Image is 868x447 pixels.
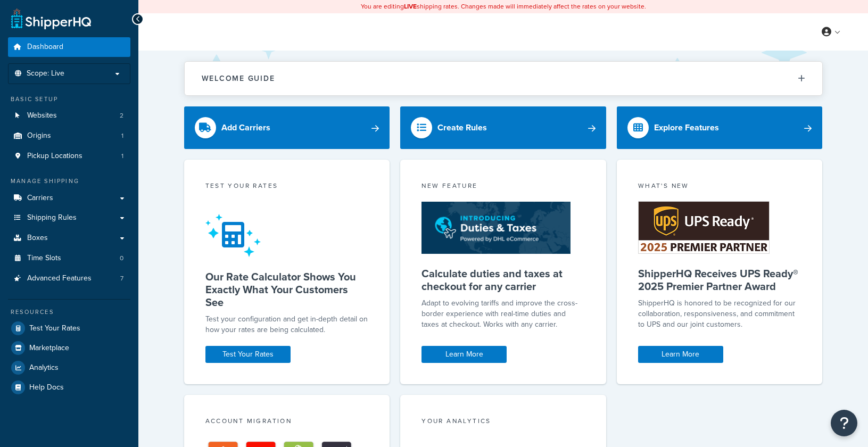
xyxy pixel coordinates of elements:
[831,410,857,436] button: Open Resource Center
[29,363,59,372] span: Analytics
[27,254,61,263] span: Time Slots
[205,181,369,193] div: Test your rates
[27,111,57,120] span: Websites
[8,249,130,268] li: Time Slots
[120,111,123,120] span: 2
[421,416,585,428] div: Your Analytics
[27,274,92,283] span: Advanced Features
[421,298,585,330] p: Adapt to evolving tariffs and improve the cross-border experience with real-time duties and taxes...
[421,181,585,193] div: New Feature
[638,298,801,330] p: ShipperHQ is honored to be recognized for our collaboration, responsiveness, and commitment to UP...
[27,213,77,222] span: Shipping Rules
[205,270,369,309] h5: Our Rate Calculator Shows You Exactly What Your Customers See
[27,152,82,161] span: Pickup Locations
[221,120,270,135] div: Add Carriers
[8,378,130,397] a: Help Docs
[8,338,130,358] a: Marketplace
[29,383,64,392] span: Help Docs
[617,106,823,149] a: Explore Features
[638,267,801,293] h5: ShipperHQ Receives UPS Ready® 2025 Premier Partner Award
[8,126,130,146] a: Origins1
[205,314,369,335] div: Test your configuration and get in-depth detail on how your rates are being calculated.
[27,234,48,243] span: Boxes
[654,120,719,135] div: Explore Features
[8,188,130,208] a: Carriers
[29,324,80,333] span: Test Your Rates
[8,358,130,377] a: Analytics
[404,2,417,11] b: LIVE
[29,344,69,353] span: Marketplace
[8,228,130,248] a: Boxes
[184,106,390,149] a: Add Carriers
[8,106,130,126] a: Websites2
[120,274,123,283] span: 7
[27,194,53,203] span: Carriers
[120,254,123,263] span: 0
[27,69,64,78] span: Scope: Live
[8,269,130,288] a: Advanced Features7
[8,95,130,104] div: Basic Setup
[8,177,130,186] div: Manage Shipping
[121,131,123,140] span: 1
[8,106,130,126] li: Websites
[8,308,130,317] div: Resources
[400,106,606,149] a: Create Rules
[8,146,130,166] li: Pickup Locations
[8,37,130,57] a: Dashboard
[8,269,130,288] li: Advanced Features
[421,267,585,293] h5: Calculate duties and taxes at checkout for any carrier
[8,319,130,338] a: Test Your Rates
[27,43,63,52] span: Dashboard
[638,181,801,193] div: What's New
[8,126,130,146] li: Origins
[202,74,275,82] h2: Welcome Guide
[8,146,130,166] a: Pickup Locations1
[8,208,130,228] a: Shipping Rules
[437,120,487,135] div: Create Rules
[121,152,123,161] span: 1
[421,346,507,363] a: Learn More
[185,62,822,95] button: Welcome Guide
[8,249,130,268] a: Time Slots0
[205,416,369,428] div: Account Migration
[638,346,723,363] a: Learn More
[27,131,51,140] span: Origins
[205,346,291,363] a: Test Your Rates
